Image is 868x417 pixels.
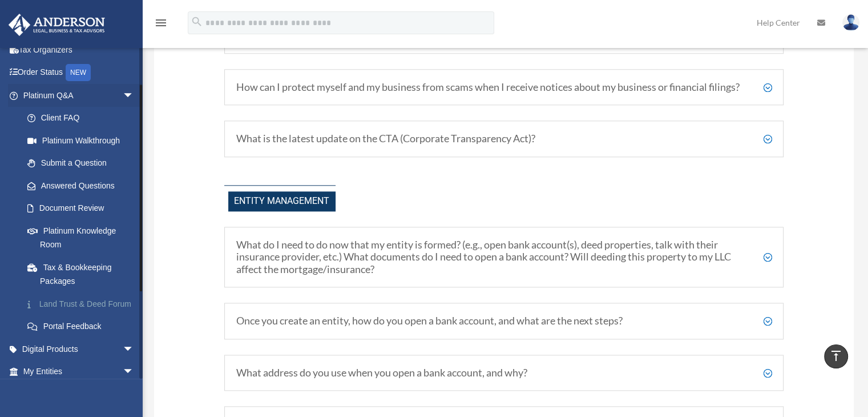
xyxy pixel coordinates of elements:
a: Portal Feedback [16,315,151,338]
a: My Entitiesarrow_drop_down [8,360,151,383]
a: Tax & Bookkeeping Packages [16,256,151,292]
a: menu [154,20,168,30]
a: Platinum Q&Aarrow_drop_down [8,84,151,107]
span: arrow_drop_down [123,338,146,361]
i: menu [154,16,168,30]
a: Answered Questions [16,174,151,197]
a: Platinum Walkthrough [16,129,151,152]
a: Land Trust & Deed Forum [16,292,151,315]
span: Entity Management [228,191,336,211]
span: arrow_drop_down [123,360,146,384]
i: search [191,15,203,28]
a: Submit a Question [16,152,151,175]
a: Digital Productsarrow_drop_down [8,338,151,360]
a: vertical_align_top [824,344,848,368]
a: Tax Organizers [8,38,151,61]
h5: How can I protect myself and my business from scams when I receive notices about my business or f... [236,81,772,94]
a: Order StatusNEW [8,61,151,85]
h5: What address do you use when you open a bank account, and why? [236,367,772,379]
a: Document Review [16,197,151,220]
a: Client FAQ [16,107,146,130]
a: Platinum Knowledge Room [16,219,151,256]
div: NEW [66,64,91,81]
h5: What do I need to do now that my entity is formed? (e.g., open bank account(s), deed properties, ... [236,239,772,276]
h5: What is the latest update on the CTA (Corporate Transparency Act)? [236,133,772,145]
i: vertical_align_top [829,349,843,363]
span: arrow_drop_down [123,84,146,107]
h5: Once you create an entity, how do you open a bank account, and what are the next steps? [236,315,772,327]
img: Anderson Advisors Platinum Portal [5,14,108,36]
img: User Pic [842,14,859,31]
